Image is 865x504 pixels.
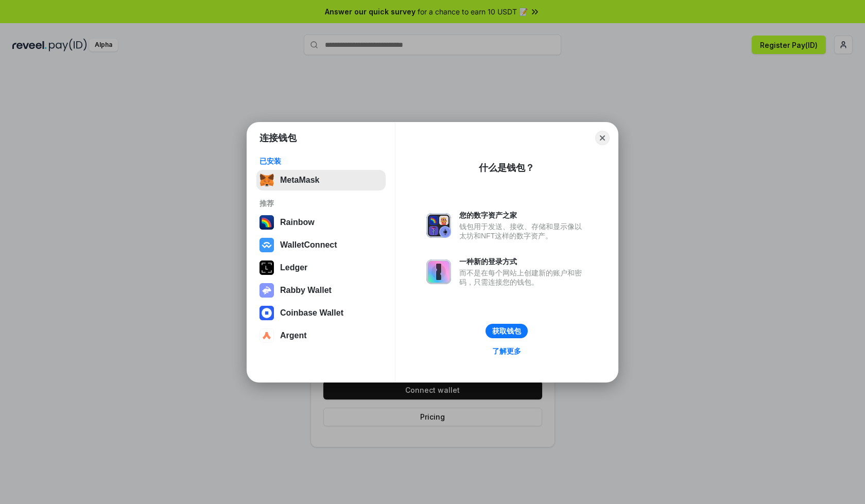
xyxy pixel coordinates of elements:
[486,344,527,358] a: 了解更多
[280,308,343,318] div: Coinbase Wallet
[280,218,315,227] div: Rainbow
[256,303,386,323] button: Coinbase Wallet
[259,283,274,298] img: svg+xml,%3Csvg%20xmlns%3D%22http%3A%2F%2Fwww.w3.org%2F2000%2Fsvg%22%20fill%3D%22none%22%20viewBox...
[280,176,319,185] div: MetaMask
[486,324,528,338] button: 获取钱包
[256,280,386,301] button: Rabby Wallet
[426,213,451,238] img: svg+xml,%3Csvg%20xmlns%3D%22http%3A%2F%2Fwww.w3.org%2F2000%2Fsvg%22%20fill%3D%22none%22%20viewBox...
[280,331,307,340] div: Argent
[595,131,610,145] button: Close
[256,325,386,346] button: Argent
[492,346,521,356] div: 了解更多
[256,170,386,190] button: MetaMask
[259,215,274,230] img: svg+xml,%3Csvg%20width%3D%22120%22%20height%3D%22120%22%20viewBox%3D%220%200%20120%20120%22%20fil...
[459,257,587,266] div: 一种新的登录方式
[479,162,534,174] div: 什么是钱包？
[459,268,587,287] div: 而不是在每个网站上创建新的账户和密码，只需连接您的钱包。
[459,211,587,220] div: 您的数字资产之家
[259,132,297,144] h1: 连接钱包
[259,199,383,208] div: 推荐
[280,240,337,250] div: WalletConnect
[256,235,386,255] button: WalletConnect
[259,173,274,187] img: svg+xml,%3Csvg%20fill%3D%22none%22%20height%3D%2233%22%20viewBox%3D%220%200%2035%2033%22%20width%...
[256,212,386,233] button: Rainbow
[259,306,274,320] img: svg+xml,%3Csvg%20width%3D%2228%22%20height%3D%2228%22%20viewBox%3D%220%200%2028%2028%22%20fill%3D...
[259,157,383,166] div: 已安装
[256,257,386,278] button: Ledger
[459,222,587,240] div: 钱包用于发送、接收、存储和显示像以太坊和NFT这样的数字资产。
[259,328,274,343] img: svg+xml,%3Csvg%20width%3D%2228%22%20height%3D%2228%22%20viewBox%3D%220%200%2028%2028%22%20fill%3D...
[492,326,521,336] div: 获取钱包
[280,263,307,272] div: Ledger
[259,238,274,252] img: svg+xml,%3Csvg%20width%3D%2228%22%20height%3D%2228%22%20viewBox%3D%220%200%2028%2028%22%20fill%3D...
[280,286,332,295] div: Rabby Wallet
[259,260,274,275] img: svg+xml,%3Csvg%20xmlns%3D%22http%3A%2F%2Fwww.w3.org%2F2000%2Fsvg%22%20width%3D%2228%22%20height%3...
[426,259,451,284] img: svg+xml,%3Csvg%20xmlns%3D%22http%3A%2F%2Fwww.w3.org%2F2000%2Fsvg%22%20fill%3D%22none%22%20viewBox...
